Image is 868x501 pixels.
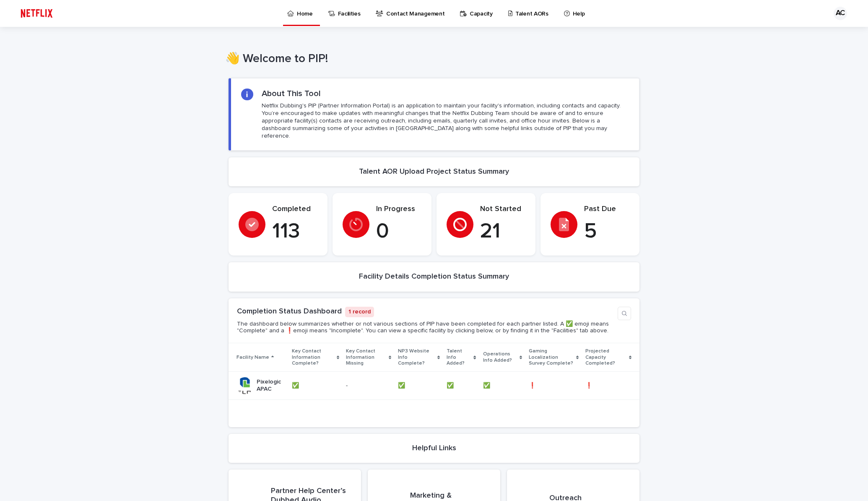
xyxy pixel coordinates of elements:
p: ❗️ [529,381,538,389]
div: AC [834,7,847,20]
p: Talent Info Added? [447,347,471,368]
p: The dashboard below summarizes whether or not various sections of PIP have been completed for eac... [237,321,614,335]
h1: 👋 Welcome to PIP! [225,52,636,66]
p: NP3 Website Info Complete? [398,347,435,368]
a: Completion Status Dashboard [237,308,342,315]
h2: About This Tool [262,89,321,99]
p: Past Due [584,205,629,214]
img: ifQbXi3ZQGMSEF7WDB7W [17,5,57,22]
p: 21 [480,219,525,244]
p: 0 [376,219,421,244]
p: Operations Info Added? [483,350,517,365]
p: ✅ [292,381,301,389]
h2: Facility Details Completion Status Summary [359,272,509,282]
p: ❗️ [585,381,594,389]
p: ✅ [447,381,455,389]
h2: Talent AOR Upload Project Status Summary [359,167,509,177]
p: Projected Capacity Completed? [585,347,626,368]
p: ✅ [398,381,407,389]
p: - [346,382,391,389]
p: In Progress [376,205,421,214]
p: Netflix Dubbing's PIP (Partner Information Portal) is an application to maintain your facility's ... [262,102,629,140]
p: Completed [272,205,317,214]
p: Key Contact Information Missing [346,347,387,368]
p: 1 record [345,307,374,317]
p: 113 [272,219,317,244]
p: Pixelogic APAC [257,378,285,393]
tr: Pixelogic APAC✅✅ -✅✅ ✅✅ ✅✅ ❗️❗️ ❗️❗️ [229,372,639,400]
p: Key Contact Information Complete? [292,347,335,368]
p: Gaming Localization Survey Complete? [529,347,574,368]
p: Facility Name [236,353,269,362]
h2: Helpful Links [412,444,456,453]
p: Not Started [480,205,525,214]
p: ✅ [483,381,492,389]
p: 5 [584,219,629,244]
